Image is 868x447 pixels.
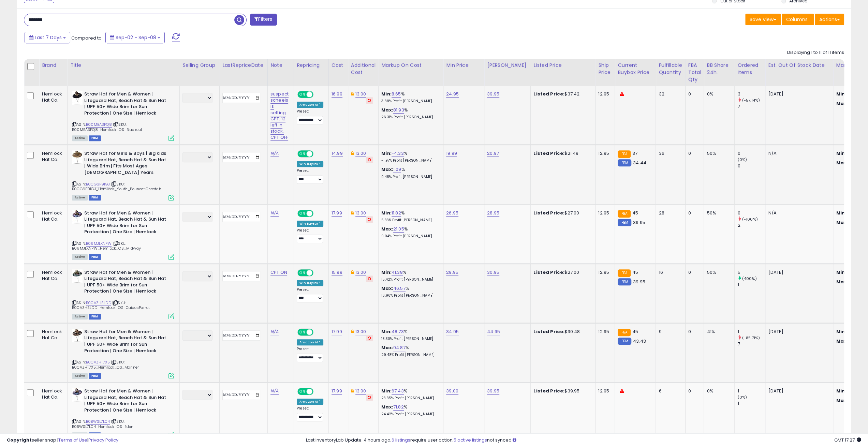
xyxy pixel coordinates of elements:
a: 13.00 [355,269,366,276]
div: $21.49 [533,150,590,157]
div: Hemlock Hat Co. [42,150,62,163]
p: 15.42% Profit [PERSON_NAME] [381,277,438,282]
span: 2025-09-16 17:27 GMT [834,437,861,443]
a: 26.95 [446,210,458,217]
img: 41R5Pnk2wCL._SL40_.jpg [72,150,83,164]
div: 36 [659,150,680,157]
span: Compared to: [71,35,103,41]
p: 18.30% Profit [PERSON_NAME] [381,337,438,341]
div: 28 [659,210,680,216]
a: 21.05 [393,226,404,233]
div: 50% [707,150,729,157]
small: (0%) [737,394,747,400]
b: Listed Price: [533,150,564,157]
b: Max: [381,226,393,232]
button: Columns [782,14,814,25]
p: 24.42% Profit [PERSON_NAME] [381,412,438,417]
span: | SKU: B09MJLKNPW_Hemlock_OS_Midway [72,241,141,251]
a: B09MJLKNPW [86,241,112,247]
div: Amazon AI * [297,339,323,345]
a: 39.95 [487,388,499,394]
div: 0% [707,91,729,97]
a: 24.95 [446,91,459,98]
img: 41l8hlcKnaL._SL40_.jpg [72,210,83,224]
span: 45 [632,210,638,216]
span: FBM [89,195,101,200]
div: 32 [659,91,680,97]
small: (-57.14%) [742,98,760,103]
div: Listed Price [533,62,592,69]
div: Title [70,62,177,69]
div: Preset: [297,287,323,303]
div: $27.00 [533,269,590,275]
a: 16.99 [332,91,342,98]
div: % [381,166,438,179]
div: % [381,150,438,163]
p: [DATE] [768,91,828,97]
span: | SKU: B0CVZHT7X5_Hemlock_OS_Mariner [72,359,139,370]
div: ASIN: [72,150,174,199]
div: Fulfillable Quantity [659,62,682,76]
span: | SKU: B0BWSL7LC4_Hemlock_OS_Eden [72,419,133,429]
p: 29.48% Profit [PERSON_NAME] [381,353,438,357]
strong: Max: [836,338,848,344]
div: Hemlock Hat Co. [42,91,62,103]
strong: Min: [836,210,846,216]
img: 41I7kBroHvL._SL40_.jpg [72,269,83,283]
b: Straw Hat for Men & Women | Lifeguard Hat, Beach Hat & Sun Hat | UPF 50+ Wide Brim for Sun Protec... [84,210,167,237]
img: 31bvLK3dquL._SL40_.jpg [72,91,83,105]
div: $37.42 [533,91,590,97]
a: 67.43 [392,388,404,394]
span: Columns [786,16,808,23]
div: Preset: [297,347,323,362]
div: % [381,285,438,298]
div: Note [270,62,291,69]
div: 41% [707,329,729,335]
span: FBM [89,314,101,319]
b: Min: [381,91,392,97]
p: [DATE] [768,388,828,394]
span: All listings currently available for purchase on Amazon [72,314,88,319]
div: % [381,329,438,341]
div: Amazon AI * [297,102,323,108]
p: -1.97% Profit [PERSON_NAME] [381,158,438,163]
strong: Copyright [7,437,32,443]
div: Preset: [297,406,323,421]
div: Win BuyBox * [297,280,323,286]
div: 0 [688,329,699,335]
span: 39.95 [633,279,645,285]
strong: Min: [836,328,846,335]
b: Straw Hat for Men & Women | Lifeguard Hat, Beach Hat & Sun Hat | UPF 50+ Wide Brim for Sun Protec... [84,329,167,356]
div: % [381,210,438,223]
span: ON [298,270,307,275]
a: 1.09 [393,166,401,173]
p: 23.35% Profit [PERSON_NAME] [381,396,438,401]
b: Min: [381,150,392,157]
span: FBM [89,254,101,260]
div: Amazon AI * [297,399,323,405]
div: 0 [737,210,765,216]
p: 0.48% Profit [PERSON_NAME] [381,175,438,179]
a: 6 listings [392,437,410,443]
div: Ship Price [598,62,612,76]
div: $27.00 [533,210,590,216]
div: LastRepriceDate [222,62,265,69]
span: OFF [312,389,323,394]
small: FBM [618,338,631,345]
strong: Min: [836,150,846,157]
div: [PERSON_NAME] [487,62,528,69]
div: 0 [688,150,699,157]
div: Win BuyBox * [297,221,323,227]
b: Straw Hat for Men & Women | Lifeguard Hat, Beach Hat & Sun Hat | UPF 50+ Wide Brim for Sun Protec... [84,269,167,296]
div: ASIN: [72,210,174,259]
div: 9 [659,329,680,335]
p: 9.04% Profit [PERSON_NAME] [381,234,438,239]
span: OFF [312,92,323,98]
a: N/A [270,150,279,157]
b: Listed Price: [533,388,564,394]
a: B00MBA3FQ8 [86,122,112,128]
div: % [381,404,438,417]
b: Max: [381,166,393,173]
small: FBA [618,269,630,277]
div: Current Buybox Price [618,62,653,76]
